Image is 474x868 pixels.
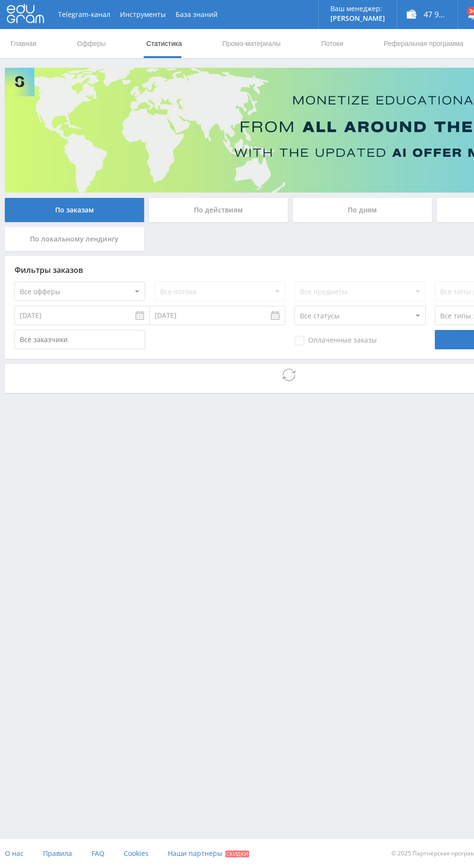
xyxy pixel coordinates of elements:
span: Скидки [225,851,249,857]
span: Наши партнеры [168,849,222,858]
div: По дням [293,198,432,222]
a: Потоки [320,29,344,58]
p: [PERSON_NAME] [330,15,385,22]
a: Реферальная программа [383,29,464,58]
span: Cookies [124,849,148,858]
a: Главная [10,29,37,58]
a: Офферы [76,29,107,58]
div: По заказам [5,198,144,222]
a: Промо-материалы [222,29,281,58]
a: О нас [5,839,24,868]
span: Правила [43,849,72,858]
a: Статистика [145,29,183,58]
div: По действиям [149,198,288,222]
a: FAQ [91,839,104,868]
span: FAQ [91,849,104,858]
span: О нас [5,849,24,858]
a: Правила [43,839,72,868]
p: Ваш менеджер: [330,5,385,13]
a: Наши партнеры Скидки [168,839,249,868]
input: Все заказчики [15,330,145,349]
a: Cookies [124,839,148,868]
div: По локальному лендингу [5,227,144,251]
span: Оплаченные заказы [295,336,377,345]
